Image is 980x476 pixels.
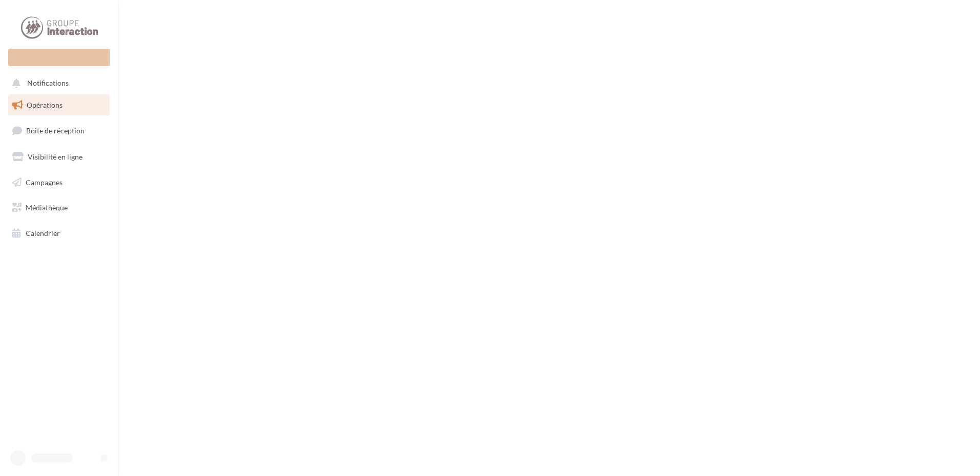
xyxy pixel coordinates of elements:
[26,203,68,212] span: Médiathèque
[26,126,85,135] span: Boîte de réception
[27,101,63,109] span: Opérations
[27,79,69,88] span: Notifications
[6,120,112,142] a: Boîte de réception
[26,229,60,237] span: Calendrier
[6,94,112,116] a: Opérations
[6,172,112,193] a: Campagnes
[6,146,112,168] a: Visibilité en ligne
[28,152,83,161] span: Visibilité en ligne
[26,177,63,186] span: Campagnes
[6,197,112,219] a: Médiathèque
[6,223,112,244] a: Calendrier
[8,49,110,66] div: Nouvelle campagne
